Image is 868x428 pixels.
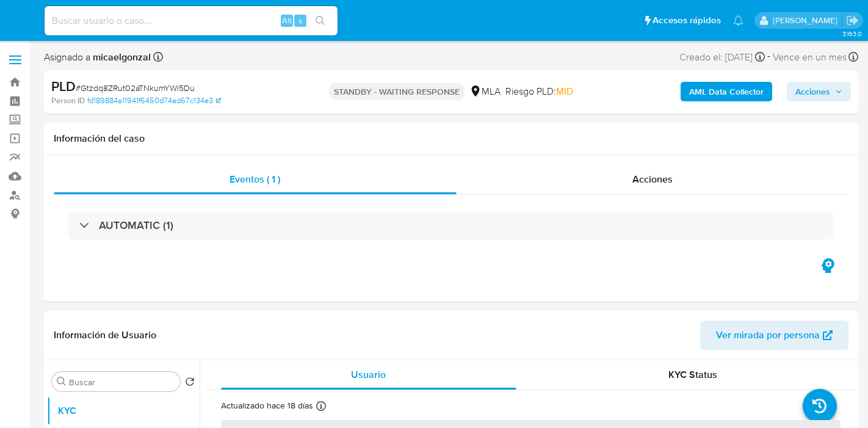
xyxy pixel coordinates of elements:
[308,12,333,29] button: search-icon
[556,84,573,98] span: MID
[87,95,221,106] a: fd189884a11941f6450d74ad67c134e3
[846,14,859,27] a: Salir
[700,321,848,350] button: Ver mirada por persona
[185,377,195,390] button: Volver al orden por defecto
[90,50,151,64] b: micaelgonzal
[99,219,173,232] h3: AUTOMATIC (1)
[716,321,820,350] span: Ver mirada por persona
[795,82,830,101] span: Acciones
[57,377,67,386] button: Buscar
[298,15,302,26] span: s
[44,51,151,64] span: Asignado a
[76,82,195,94] span: # Gtzdq8ZRut02aTNkumYWi5Du
[230,172,280,186] span: Eventos ( 1 )
[54,329,156,341] h1: Información de Usuario
[282,15,292,26] span: Alt
[653,14,721,27] span: Accesos rápidos
[679,49,765,65] div: Creado el: [DATE]
[69,377,175,388] input: Buscar
[51,76,76,96] b: PLD
[505,85,573,98] span: Riesgo PLD:
[54,132,848,145] h1: Información del caso
[68,211,834,239] div: AUTOMATIC (1)
[681,82,772,101] button: AML Data Collector
[773,51,847,64] span: Vence en un mes
[469,85,501,98] div: MLA
[45,13,338,29] input: Buscar usuario o caso...
[632,172,673,186] span: Acciones
[733,15,743,26] a: Notificaciones
[47,396,200,426] button: KYC
[773,15,842,26] p: micaelaestefania.gonzalez@mercadolibre.com
[329,83,465,100] p: STANDBY - WAITING RESPONSE
[51,95,85,106] b: Person ID
[221,400,313,412] p: Actualizado hace 18 días
[668,368,717,382] span: KYC Status
[351,368,386,382] span: Usuario
[787,82,851,101] button: Acciones
[767,49,770,65] span: -
[689,82,764,101] b: AML Data Collector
